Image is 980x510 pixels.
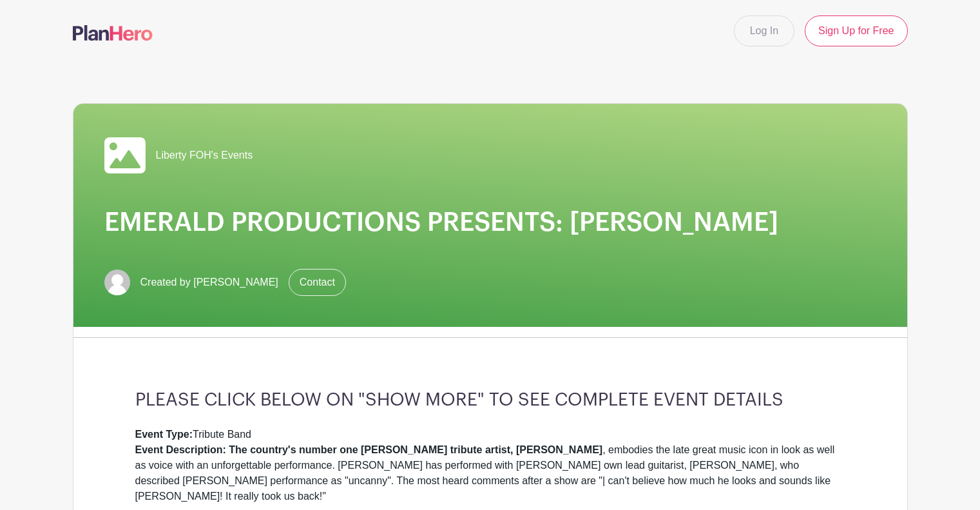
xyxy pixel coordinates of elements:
a: Sign Up for Free [805,15,907,46]
a: Log In [734,15,794,46]
strong: Event Type: [135,429,193,440]
a: Contact [289,269,346,296]
h1: EMERALD PRODUCTIONS PRESENTS: [PERSON_NAME] [104,207,876,238]
span: Created by [PERSON_NAME] [140,275,278,290]
h3: PLEASE CLICK BELOW ON "SHOW MORE" TO SEE COMPLETE EVENT DETAILS [135,389,845,411]
span: Liberty FOH's Events [156,148,253,163]
img: default-ce2991bfa6775e67f084385cd625a349d9dcbb7a52a09fb2fda1e96e2d18dcdb.png [104,270,130,295]
strong: Event Description: The country's number one [PERSON_NAME] tribute artist, [PERSON_NAME] [135,444,603,455]
img: logo-507f7623f17ff9eddc593b1ce0a138ce2505c220e1c5a4e2b4648c50719b7d32.svg [73,25,153,41]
